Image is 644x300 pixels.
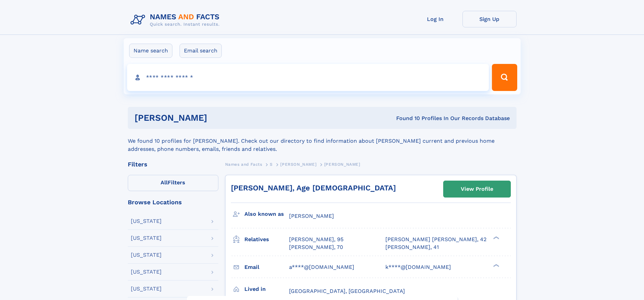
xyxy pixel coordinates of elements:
[492,263,500,268] div: ❯
[128,161,218,167] div: Filters
[128,129,517,153] div: We found 10 profiles for [PERSON_NAME]. Check out our directory to find information about [PERSON...
[289,244,343,251] a: [PERSON_NAME], 70
[385,244,439,251] a: [PERSON_NAME], 41
[270,160,273,168] a: S
[289,213,334,219] span: [PERSON_NAME]
[444,181,510,197] a: View Profile
[129,44,172,58] label: Name search
[244,234,289,245] h3: Relatives
[131,269,162,275] div: [US_STATE]
[127,64,489,91] input: search input
[408,11,462,27] a: Log In
[244,208,289,220] h3: Also known as
[161,179,168,186] span: All
[289,288,405,294] span: [GEOGRAPHIC_DATA], [GEOGRAPHIC_DATA]
[131,252,162,258] div: [US_STATE]
[131,286,162,292] div: [US_STATE]
[302,115,510,122] div: Found 10 Profiles In Our Records Database
[244,261,289,273] h3: Email
[492,236,500,240] div: ❯
[225,160,262,168] a: Names and Facts
[231,184,396,192] a: [PERSON_NAME], Age [DEMOGRAPHIC_DATA]
[324,162,360,167] span: [PERSON_NAME]
[180,44,222,58] label: Email search
[492,64,517,91] button: Search Button
[385,236,486,243] a: [PERSON_NAME] [PERSON_NAME], 42
[462,11,517,27] a: Sign Up
[128,199,218,205] div: Browse Locations
[280,160,316,168] a: [PERSON_NAME]
[131,235,162,241] div: [US_STATE]
[244,283,289,295] h3: Lived in
[280,162,316,167] span: [PERSON_NAME]
[131,218,162,224] div: [US_STATE]
[128,175,218,191] label: Filters
[128,11,225,29] img: Logo Names and Facts
[461,181,493,197] div: View Profile
[289,236,343,243] a: [PERSON_NAME], 95
[135,114,302,122] h1: [PERSON_NAME]
[270,162,273,167] span: S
